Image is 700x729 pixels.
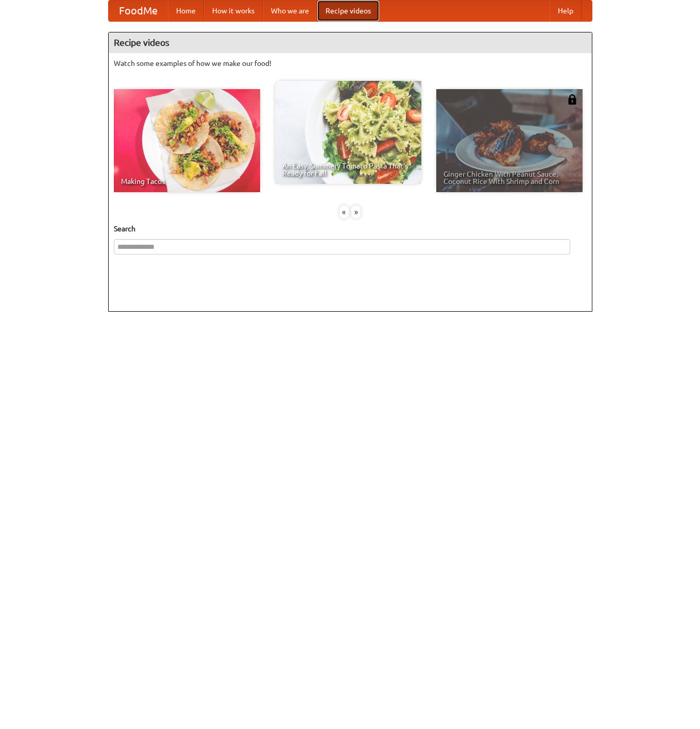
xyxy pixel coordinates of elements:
span: An Easy, Summery Tomato Pasta That's Ready for Fall [282,162,414,177]
h4: Recipe videos [109,32,592,53]
a: FoodMe [109,1,168,21]
div: « [339,206,349,218]
p: Watch some examples of how we make our food! [114,58,587,69]
span: Making Tacos [121,178,253,185]
a: Help [550,1,582,21]
a: Who we are [263,1,317,21]
a: An Easy, Summery Tomato Pasta That's Ready for Fall [275,81,421,184]
a: How it works [204,1,263,21]
h5: Search [114,224,587,234]
a: Making Tacos [114,89,260,192]
div: » [351,206,361,218]
img: 483408.png [567,94,577,105]
a: Home [168,1,204,21]
a: Recipe videos [317,1,379,21]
